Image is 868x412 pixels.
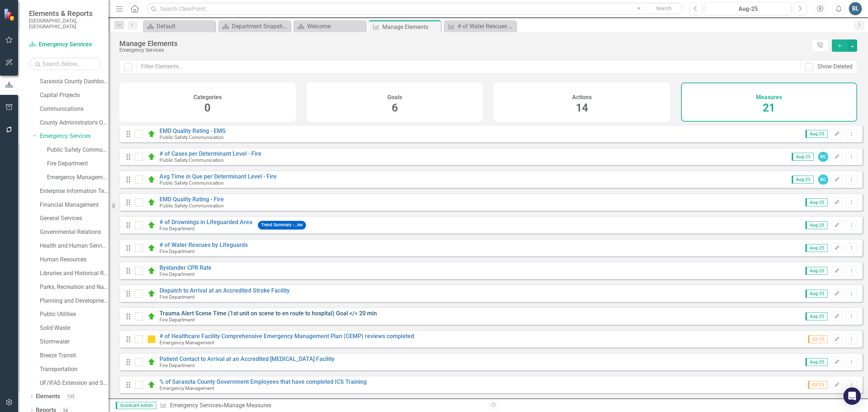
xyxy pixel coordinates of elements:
[382,22,439,31] div: Manage Elements
[805,198,827,206] span: Aug-25
[147,221,156,230] img: On Target
[40,338,109,346] a: Stormwater
[159,385,214,391] small: Emergency Management
[193,94,222,101] h4: Categories
[232,22,289,31] div: Department Snapshot
[805,221,827,229] span: Aug-25
[40,214,109,223] a: General Services
[392,101,398,114] span: 6
[147,381,156,389] img: On Target
[808,381,827,389] span: Q3-25
[170,402,221,409] a: Emergency Services
[817,63,852,71] div: Show Deleted
[159,356,335,362] a: Patient Contact to Arrival at an Accredited [MEDICAL_DATA] Facility
[159,271,195,277] small: Fire Department
[204,101,210,114] span: 0
[159,287,290,294] a: Dispatch to Arrival at an Accredited Stroke Facility
[29,41,101,49] a: Emergency Services
[29,9,101,18] span: Elements & Reports
[4,8,16,21] img: ClearPoint Strategy
[40,119,109,127] a: County Administrator's Office
[763,101,775,114] span: 21
[159,150,261,157] a: # of Cases per Determinant Level - Fire
[159,180,224,186] small: Public Safety Communication
[220,22,289,31] a: Department Snapshot
[40,365,109,374] a: Transportation
[572,94,592,101] h4: Actions
[705,2,791,15] button: Aug-25
[159,241,248,248] a: # of Water Rescues by Lifeguards
[147,152,156,161] img: On Target
[159,362,195,368] small: Fire Department
[843,387,861,405] div: Open Intercom Messenger
[40,352,109,360] a: Breeze Transit
[147,266,156,275] img: On Target
[40,105,109,113] a: Communications
[307,22,364,31] div: Welcome
[818,152,828,162] div: RC
[387,94,402,101] h4: Goals
[805,312,827,320] span: Aug-25
[40,269,109,278] a: Libraries and Historical Resources
[159,226,195,231] small: Fire Department
[47,146,109,154] a: Public Safety Communication
[119,47,808,53] div: Emergency Services
[64,394,78,400] div: 735
[295,22,364,31] a: Welcome
[805,358,827,366] span: Aug-25
[40,379,109,387] a: UF/IFAS Extension and Sustainability
[40,297,109,305] a: Planning and Development Services
[40,310,109,319] a: Public Utilities
[805,267,827,275] span: Aug-25
[40,132,109,140] a: Emergency Services
[47,160,109,168] a: Fire Department
[159,134,224,140] small: Public Safety Communication
[40,201,109,209] a: Financial Management
[147,289,156,298] img: On Target
[147,198,156,207] img: On Target
[160,402,483,410] div: » Manage Measures
[29,58,101,70] input: Search Below...
[458,22,514,31] div: # of Water Rescues by Lifeguards
[29,18,101,30] small: [GEOGRAPHIC_DATA], [GEOGRAPHIC_DATA]
[159,310,377,317] a: Trauma Alert Scene Time (1st unit on scene to en route to hospital) Goal </= 20 min
[116,402,156,409] span: Scorecard Admin
[707,5,789,13] div: Aug-25
[646,4,682,14] button: Search
[159,340,214,345] small: Emergency Management
[805,130,827,138] span: Aug-25
[656,5,672,11] span: Search
[159,248,195,254] small: Fire Department
[119,39,808,47] div: Manage Elements
[40,91,109,100] a: Capital Projects
[147,312,156,321] img: On Target
[792,153,814,161] span: Aug-25
[145,22,213,31] a: Default
[576,101,588,114] span: 14
[47,173,109,182] a: Emergency Management
[446,22,514,31] a: # of Water Rescues by Lifeguards
[159,196,224,203] a: EMD Quality Rating - Fire
[147,335,156,344] img: Caution
[147,175,156,184] img: On Target
[36,392,60,401] a: Elements
[147,130,156,138] img: On Target
[146,3,684,15] input: Search ClearPoint...
[805,244,827,252] span: Aug-25
[159,294,195,300] small: Fire Department
[40,77,109,86] a: Sarasota County Dashboard
[808,335,827,343] span: Q3-25
[792,176,814,184] span: Aug-25
[40,228,109,236] a: Governmental Relations
[40,242,109,250] a: Health and Human Services
[159,173,277,180] a: Avg Time in Que per Determinant Level - Fire
[40,324,109,332] a: Solid Waste
[40,187,109,196] a: Enterprise Information Technology
[849,2,862,15] button: BL
[258,221,306,229] span: Trend Summary -...ies
[136,60,801,73] input: Filter Elements...
[805,290,827,298] span: Aug-25
[147,244,156,252] img: On Target
[756,94,782,101] h4: Measures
